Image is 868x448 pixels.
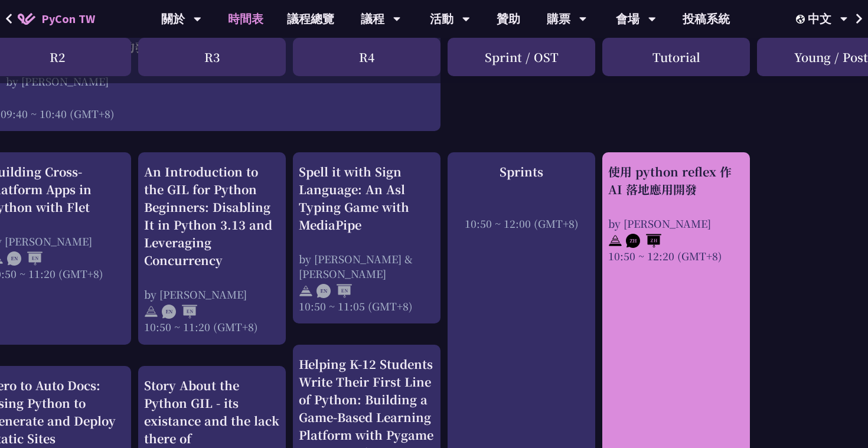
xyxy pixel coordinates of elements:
div: Spell it with Sign Language: An Asl Typing Game with MediaPipe [299,163,435,234]
img: ENEN.5a408d1.svg [7,251,43,266]
div: 10:50 ~ 12:20 (GMT+8) [608,248,744,263]
img: svg+xml;base64,PHN2ZyB4bWxucz0iaHR0cDovL3d3dy53My5vcmcvMjAwMC9zdmciIHdpZHRoPSIyNCIgaGVpZ2h0PSIyNC... [299,284,313,298]
img: ENEN.5a408d1.svg [316,284,352,298]
img: ENEN.5a408d1.svg [162,305,197,319]
div: Tutorial [602,38,750,76]
a: Spell it with Sign Language: An Asl Typing Game with MediaPipe by [PERSON_NAME] & [PERSON_NAME] 1... [299,163,435,313]
div: by [PERSON_NAME] & [PERSON_NAME] [299,251,435,281]
span: PyCon TW [41,10,95,28]
div: 使用 python reflex 作 AI 落地應用開發 [608,163,744,198]
div: 10:50 ~ 11:20 (GMT+8) [144,319,280,334]
div: by [PERSON_NAME] [144,287,280,302]
img: svg+xml;base64,PHN2ZyB4bWxucz0iaHR0cDovL3d3dy53My5vcmcvMjAwMC9zdmciIHdpZHRoPSIyNCIgaGVpZ2h0PSIyNC... [144,305,158,319]
div: Sprint / OST [448,38,595,76]
a: 使用 python reflex 作 AI 落地應用開發 by [PERSON_NAME] 10:50 ~ 12:20 (GMT+8) [608,163,744,263]
div: An Introduction to the GIL for Python Beginners: Disabling It in Python 3.13 and Leveraging Concu... [144,163,280,269]
img: ZHZH.38617ef.svg [626,234,661,248]
div: Story About the Python GIL - its existance and the lack there of [144,377,280,447]
div: R4 [293,38,440,76]
div: 10:50 ~ 11:05 (GMT+8) [299,299,435,313]
div: by [PERSON_NAME] [608,216,744,231]
img: Home icon of PyCon TW 2025 [18,13,35,25]
img: Locale Icon [796,15,808,24]
a: An Introduction to the GIL for Python Beginners: Disabling It in Python 3.13 and Leveraging Concu... [144,163,280,334]
div: 10:50 ~ 12:00 (GMT+8) [453,216,589,231]
div: R3 [138,38,286,76]
a: PyCon TW [6,4,107,34]
div: Sprints [453,163,589,181]
img: svg+xml;base64,PHN2ZyB4bWxucz0iaHR0cDovL3d3dy53My5vcmcvMjAwMC9zdmciIHdpZHRoPSIyNCIgaGVpZ2h0PSIyNC... [608,234,622,248]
